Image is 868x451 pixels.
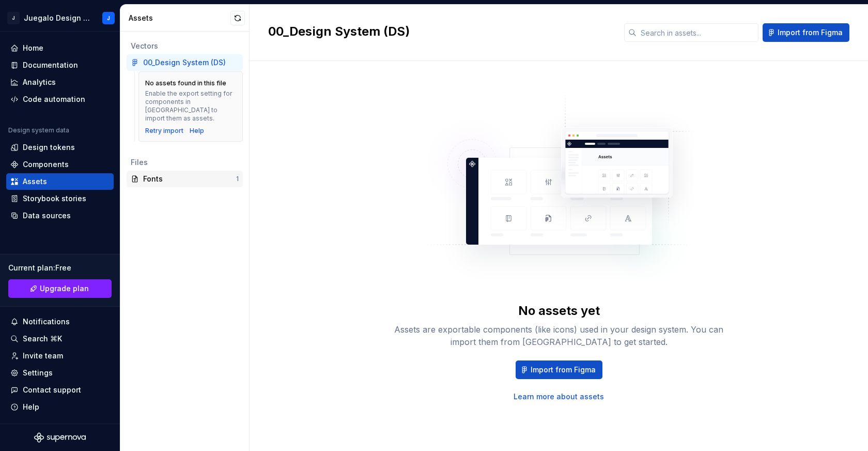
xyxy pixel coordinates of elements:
a: Storybook stories [6,190,114,207]
a: Data sources [6,207,114,224]
div: Notifications [23,317,70,327]
div: 00_Design System (DS) [143,57,226,68]
button: Help [6,399,114,415]
div: Analytics [23,77,56,87]
div: Components [23,159,69,170]
button: Notifications [6,313,114,330]
div: Design system data [8,126,69,134]
svg: Supernova Logo [34,432,86,443]
a: Upgrade plan [8,279,112,298]
div: Assets are exportable components (like icons) used in your design system. You can import them fro... [394,323,724,348]
a: Home [6,40,114,56]
div: No assets yet [518,303,600,319]
a: Help [190,127,204,135]
a: Learn more about assets [514,392,604,402]
a: Design tokens [6,139,114,156]
a: Analytics [6,74,114,91]
div: Assets [129,13,230,23]
div: Storybook stories [23,193,86,204]
div: Help [23,402,39,412]
div: Settings [23,368,53,378]
a: Assets [6,173,114,190]
div: Fonts [143,174,236,184]
span: Import from Figma [778,27,843,38]
a: Settings [6,365,114,381]
a: 00_Design System (DS) [127,54,243,71]
button: JJuegalo Design SystemJ [2,7,118,29]
button: Retry import [145,127,183,135]
button: Import from Figma [763,23,849,42]
div: J [107,14,110,22]
button: Search ⌘K [6,330,114,347]
div: Code automation [23,94,85,104]
h2: 00_Design System (DS) [268,23,612,40]
div: Enable the export setting for components in [GEOGRAPHIC_DATA] to import them as assets. [145,89,236,123]
div: Files [131,157,239,168]
div: Vectors [131,41,239,51]
button: Contact support [6,382,114,398]
div: Design tokens [23,142,75,153]
a: Code automation [6,91,114,108]
span: Import from Figma [531,365,596,375]
div: 1 [236,175,239,183]
div: J [7,12,20,24]
a: Components [6,156,114,173]
input: Search in assets... [637,23,758,42]
div: No assets found in this file [145,79,226,87]
div: Home [23,43,43,53]
div: Documentation [23,60,78,70]
div: Current plan : Free [8,263,112,273]
div: Search ⌘K [23,334,62,344]
button: Import from Figma [516,360,602,379]
a: Invite team [6,348,114,364]
div: Assets [23,176,47,187]
div: Invite team [23,351,63,361]
div: Contact support [23,385,81,395]
span: Upgrade plan [40,283,89,294]
div: Juegalo Design System [24,13,90,23]
a: Fonts1 [127,171,243,187]
a: Documentation [6,57,114,73]
div: Data sources [23,211,71,221]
